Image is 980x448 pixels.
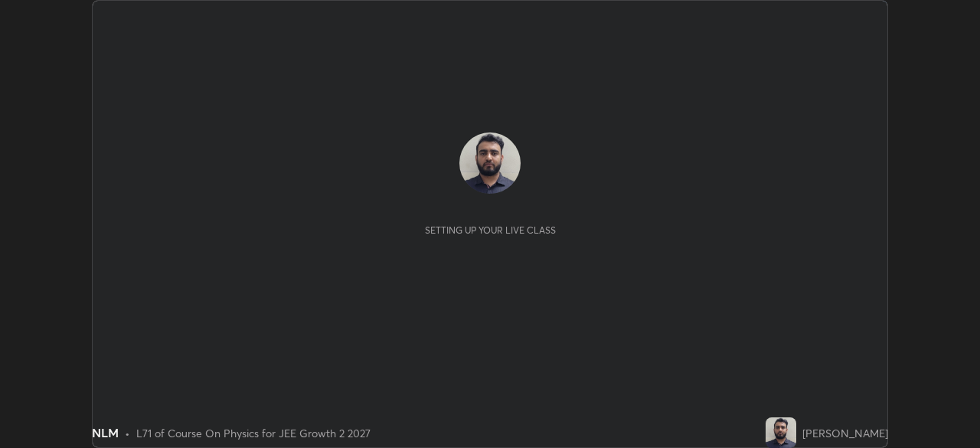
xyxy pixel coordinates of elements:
[802,425,888,441] div: [PERSON_NAME]
[92,423,119,442] div: NLM
[136,425,371,441] div: L71 of Course On Physics for JEE Growth 2 2027
[459,132,521,194] img: 2d581e095ba74728bda1a1849c8d6045.jpg
[125,425,130,441] div: •
[766,417,796,448] img: 2d581e095ba74728bda1a1849c8d6045.jpg
[425,224,556,236] div: Setting up your live class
